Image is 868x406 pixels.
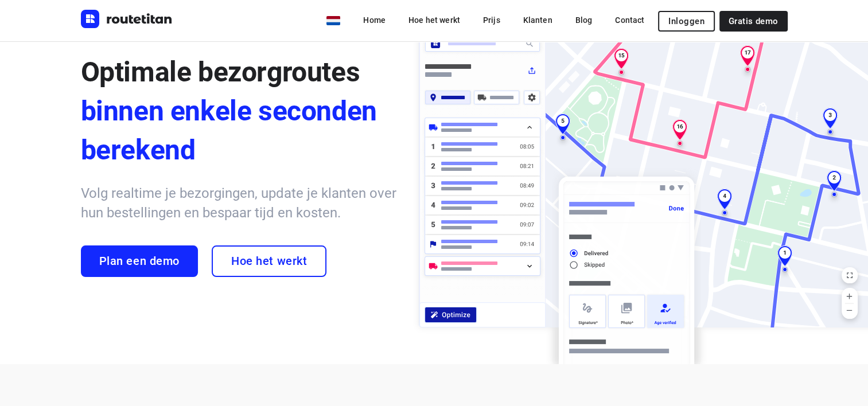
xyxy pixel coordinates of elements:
[566,10,602,30] a: Blog
[81,184,396,222] h6: Volg realtime je bezorgingen, update je klanten over hun bestellingen en bespaar tijd en kosten.
[668,17,704,26] span: Inloggen
[231,255,307,268] span: Hoe het werkt
[354,10,395,30] a: Home
[729,17,779,26] span: Gratis demo
[719,11,788,32] a: Gratis demo
[81,92,396,170] span: binnen enkele seconden berekend
[99,255,180,268] span: Plan een demo
[81,56,360,88] span: Optimale bezorgroutes
[81,10,173,31] a: Routetitan
[81,10,173,28] img: Routetitan logo
[81,245,198,277] a: Plan een demo
[399,10,469,30] a: Hoe het werkt
[514,10,562,30] a: Klanten
[606,10,653,30] a: Contact
[474,10,509,30] a: Prijs
[658,11,714,32] button: Inloggen
[212,245,326,277] a: Hoe het werkt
